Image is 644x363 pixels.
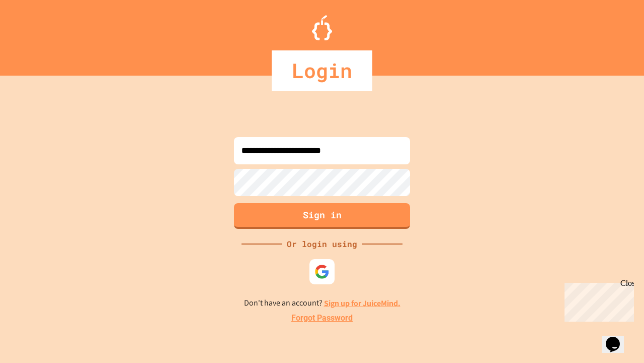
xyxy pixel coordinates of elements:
div: Or login using [282,238,362,250]
iframe: chat widget [560,279,634,322]
button: Sign in [234,203,410,229]
iframe: chat widget [602,323,634,353]
div: Chat with us now!Close [4,4,69,64]
div: Login [272,50,372,91]
img: google-icon.svg [314,264,330,279]
img: Logo.svg [312,15,332,40]
a: Sign up for JuiceMind. [324,298,400,309]
a: Forgot Password [291,312,353,324]
p: Don't have an account? [244,297,400,310]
